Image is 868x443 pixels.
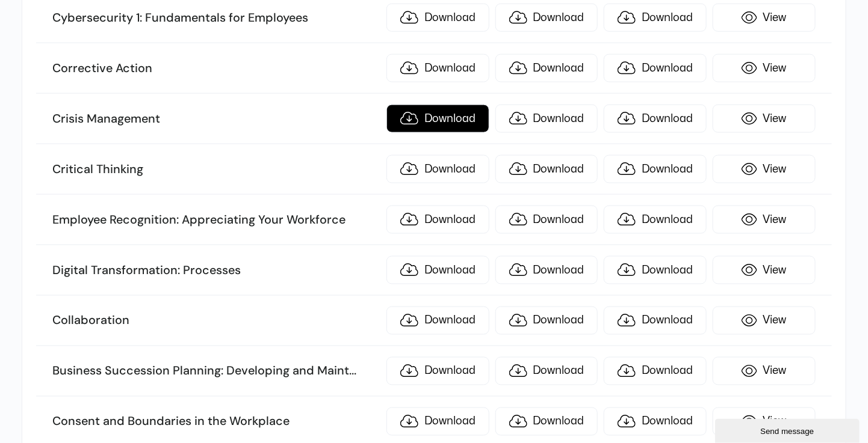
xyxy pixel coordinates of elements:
[349,363,356,379] span: ...
[495,155,598,183] a: Download
[52,263,380,278] h3: Digital Transformation: Processes
[495,105,598,133] a: Download
[713,206,816,234] a: View
[495,4,598,32] a: Download
[386,256,489,284] a: Download
[604,307,707,335] a: Download
[604,256,707,284] a: Download
[52,414,380,430] h3: Consent and Boundaries in the Workplace
[713,105,816,133] a: View
[386,357,489,385] a: Download
[495,357,598,385] a: Download
[604,408,707,436] a: Download
[386,408,489,436] a: Download
[713,4,816,32] a: View
[604,54,707,82] a: Download
[495,408,598,436] a: Download
[52,364,380,379] h3: Business Succession Planning: Developing and Maint
[495,206,598,234] a: Download
[386,307,489,335] a: Download
[713,408,816,436] a: View
[604,155,707,183] a: Download
[495,54,598,82] a: Download
[713,256,816,284] a: View
[52,10,380,26] h3: Cybersecurity 1: Fundamentals for Employees
[715,417,862,443] iframe: chat widget
[495,256,598,284] a: Download
[713,307,816,335] a: View
[713,54,816,82] a: View
[52,212,380,228] h3: Employee Recognition: Appreciating Your Workforce
[52,111,380,127] h3: Crisis Management
[604,357,707,385] a: Download
[713,155,816,183] a: View
[52,162,380,177] h3: Critical Thinking
[52,313,380,329] h3: Collaboration
[604,105,707,133] a: Download
[604,206,707,234] a: Download
[52,61,380,76] h3: Corrective Action
[386,105,489,133] a: Download
[386,54,489,82] a: Download
[386,155,489,183] a: Download
[713,357,816,385] a: View
[386,206,489,234] a: Download
[386,4,489,32] a: Download
[495,307,598,335] a: Download
[604,4,707,32] a: Download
